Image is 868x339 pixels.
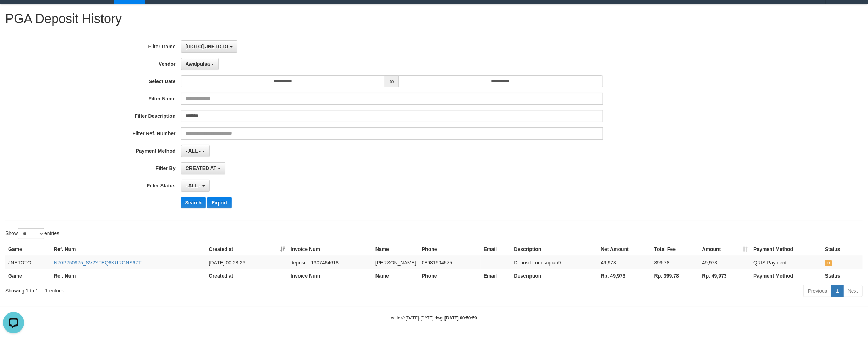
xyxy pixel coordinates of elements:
[186,148,201,154] span: - ALL -
[598,269,652,282] th: Rp. 49,973
[5,256,51,269] td: JNETOTO
[699,256,751,269] td: 49,973
[511,256,598,269] td: Deposit from sopian9
[803,285,832,297] a: Previous
[181,58,219,70] button: Awalpulsa
[751,269,823,282] th: Payment Method
[419,269,481,282] th: Phone
[186,165,217,171] span: CREATED AT
[181,145,210,157] button: - ALL -
[511,243,598,256] th: Description
[598,243,652,256] th: Net Amount
[206,269,288,282] th: Created at
[206,243,288,256] th: Created at: activate to sort column ascending
[5,284,356,294] div: Showing 1 to 1 of 1 entries
[419,256,481,269] td: 08981604575
[825,260,832,266] span: UNPAID
[699,243,751,256] th: Amount: activate to sort column ascending
[391,316,477,321] small: code © [DATE]-[DATE] dwg |
[181,162,226,174] button: CREATED AT
[373,256,419,269] td: [PERSON_NAME]
[652,269,699,282] th: Rp. 399.78
[288,256,373,269] td: deposit - 1307464618
[699,269,751,282] th: Rp. 49,973
[822,269,863,282] th: Status
[207,197,231,208] button: Export
[5,12,863,26] h1: PGA Deposit History
[385,75,399,87] span: to
[481,269,511,282] th: Email
[373,269,419,282] th: Name
[445,316,477,321] strong: [DATE] 00:50:59
[51,269,206,282] th: Ref. Num
[598,256,652,269] td: 49,973
[186,61,210,67] span: Awalpulsa
[206,256,288,269] td: [DATE] 00:28:26
[652,256,699,269] td: 399.78
[186,44,229,49] span: [ITOTO] JNETOTO
[181,197,206,208] button: Search
[5,243,51,256] th: Game
[54,260,142,266] a: N70P250925_SV2YFEQ6KURGNS6ZT
[51,243,206,256] th: Ref. Num
[181,180,210,192] button: - ALL -
[751,256,823,269] td: QRIS Payment
[186,183,201,188] span: - ALL -
[373,243,419,256] th: Name
[831,285,844,297] a: 1
[5,269,51,282] th: Game
[652,243,699,256] th: Total Fee
[3,3,24,24] button: Open LiveChat chat widget
[843,285,863,297] a: Next
[511,269,598,282] th: Description
[481,243,511,256] th: Email
[5,228,59,239] label: Show entries
[822,243,863,256] th: Status
[419,243,481,256] th: Phone
[181,40,237,53] button: [ITOTO] JNETOTO
[18,228,44,239] select: Showentries
[288,269,373,282] th: Invoice Num
[288,243,373,256] th: Invoice Num
[751,243,823,256] th: Payment Method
